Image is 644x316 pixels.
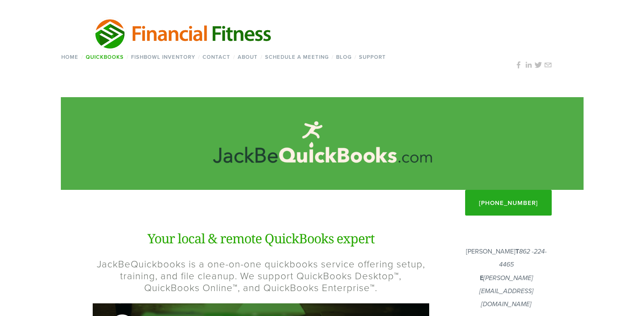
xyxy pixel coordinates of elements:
span: / [354,53,357,61]
a: Home [59,51,81,63]
em: 862 -224-4465 [499,248,547,269]
a: QuickBooks [83,51,127,63]
span: / [198,53,200,61]
a: Support [357,51,389,63]
span: / [81,53,83,61]
h1: JackBeQuickBooks™ Services [93,134,552,154]
span: / [127,53,129,61]
a: Schedule a Meeting [263,51,332,63]
a: Fishbowl Inventory [129,51,198,63]
a: About [235,51,261,63]
h1: Your local & remote QuickBooks expert [93,229,429,248]
a: Contact [200,51,233,63]
strong: T [515,247,519,256]
a: Blog [334,51,354,63]
strong: E [480,273,484,283]
a: [PHONE_NUMBER] [465,190,552,216]
span: / [332,53,334,61]
p: [PERSON_NAME] [461,245,552,311]
span: / [233,53,235,61]
span: / [261,53,263,61]
em: [PERSON_NAME][EMAIL_ADDRESS][DOMAIN_NAME] [479,274,533,309]
h2: JackBeQuickbooks is a one-on-one quickbooks service offering setup, training, and file cleanup. W... [93,258,429,293]
img: Financial Fitness Consulting [93,16,273,51]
